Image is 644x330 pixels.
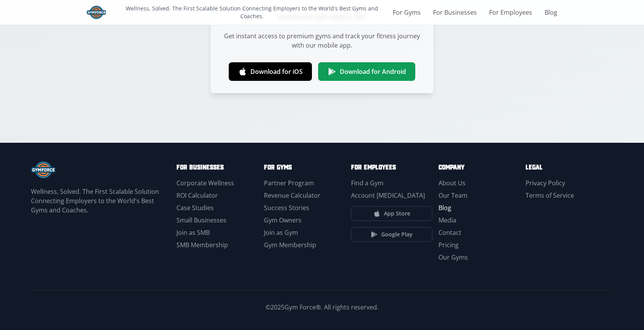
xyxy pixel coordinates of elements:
[318,62,415,81] a: Download for Android
[489,8,532,17] a: For Employees
[176,228,210,237] a: Join as SMB
[438,216,456,224] a: Media
[351,206,432,221] a: App Store
[87,6,106,19] img: Gym Force Logo
[438,161,520,172] h3: Company
[433,8,477,17] a: For Businesses
[176,241,228,249] a: SMB Membership
[526,191,574,200] a: Terms of Service
[264,191,320,200] a: Revenue Calculator
[438,253,468,262] a: Our Gyms
[438,179,466,187] a: About Us
[351,161,432,172] h3: For Employees
[176,161,258,172] h3: For Businesses
[438,228,461,237] a: Contact
[438,203,451,212] a: Blog
[438,241,459,249] a: Pricing
[393,8,421,17] a: For Gyms
[31,303,613,312] p: © 2025 Gym Force®. All rights reserved.
[351,179,384,187] a: Find a Gym
[229,62,312,81] a: Download for iOS
[438,191,468,200] a: Our Team
[526,161,607,172] h3: Legal
[264,241,316,249] a: Gym Membership
[264,216,301,224] a: Gym Owners
[351,227,432,242] a: Google Play
[264,203,309,212] a: Success Stories
[176,216,226,224] a: Small Businesses
[114,5,390,20] p: Wellness, Solved. The First Scalable Solution Connecting Employers to the World's Best Gyms and C...
[351,191,425,200] a: Account [MEDICAL_DATA]
[223,31,421,50] p: Get instant access to premium gyms and track your fitness journey with our mobile app.
[31,161,56,178] img: Gym Force® Logo
[545,8,557,17] a: Blog
[264,179,314,187] a: Partner Program
[264,161,345,172] h3: For Gyms
[526,179,565,187] a: Privacy Policy
[176,179,234,187] a: Corporate Wellness
[31,187,170,215] p: Wellness, Solved. The First Scalable Solution Connecting Employers to the World's Best Gyms and C...
[176,191,218,200] a: ROI Calculator
[176,203,214,212] a: Case Studies
[264,228,298,237] a: Join as Gym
